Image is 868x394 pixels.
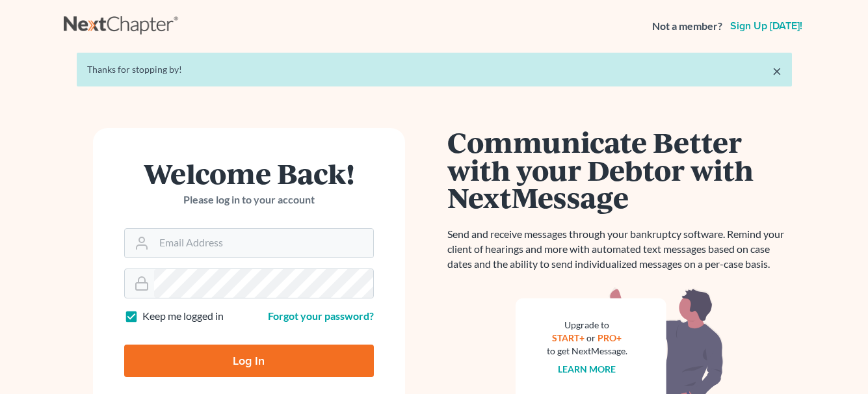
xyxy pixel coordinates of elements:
strong: Not a member? [652,19,722,34]
a: Forgot your password? [268,309,374,322]
input: Log In [124,345,374,377]
div: to get NextMessage. [547,345,627,358]
a: Learn more [558,363,616,374]
h1: Welcome Back! [124,159,374,187]
a: START+ [552,332,585,343]
span: or [586,332,596,343]
div: Thanks for stopping by! [87,63,782,76]
input: Email Address [154,229,373,257]
a: PRO+ [598,332,622,343]
p: Please log in to your account [124,192,374,207]
a: Sign up [DATE]! [728,21,805,31]
label: Keep me logged in [142,309,224,324]
h1: Communicate Better with your Debtor with NextMessage [447,128,792,211]
p: Send and receive messages through your bankruptcy software. Remind your client of hearings and mo... [447,227,792,272]
div: Upgrade to [547,319,627,332]
a: × [772,63,782,79]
